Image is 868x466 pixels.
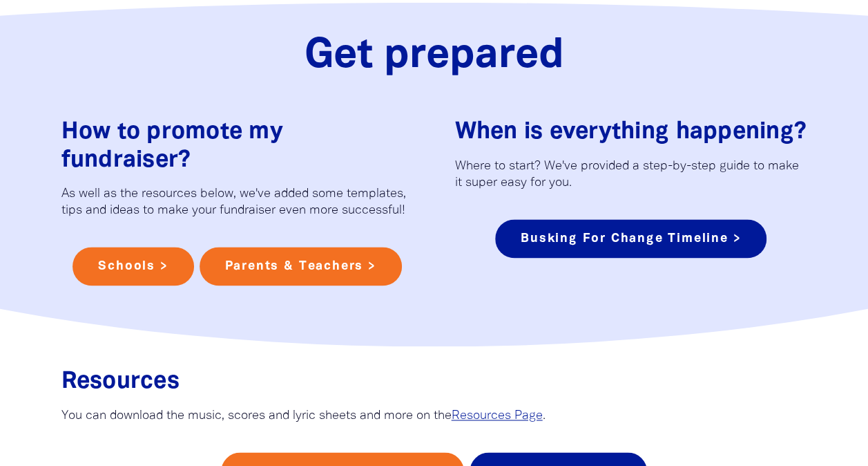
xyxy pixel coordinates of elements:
a: Resources Page [452,410,543,422]
p: Where to start? We've provided a step-by-step guide to make it super easy for you. [455,158,807,192]
span: How to promote my fundraiser? [61,122,283,171]
p: As well as the resources below, we've added some templates, tips and ideas to make your fundraise... [61,186,414,219]
p: You can download the music, scores and lyric sheets and more on the . [61,408,807,425]
a: Schools > [73,247,193,286]
a: Parents & Teachers > [200,247,402,286]
a: Busking For Change Timeline > [495,219,766,258]
span: Resources [61,371,180,393]
span: When is everything happening? [455,122,807,143]
span: Get prepared [305,37,564,75]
